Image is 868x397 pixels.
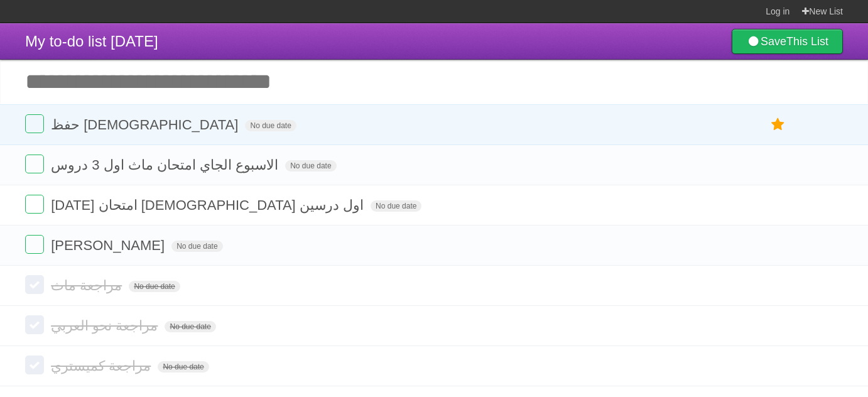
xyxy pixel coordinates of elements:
label: Done [25,275,44,294]
span: No due date [129,281,180,292]
label: Done [25,235,44,254]
b: This List [786,35,828,48]
span: مراجعة ماث [51,278,125,293]
span: مراجعة نحو العربي [51,318,161,334]
label: Done [25,155,44,173]
label: Done [25,356,44,374]
span: الاسبوع الجاي امتحان ماث اول 3 دروس [51,157,281,173]
label: Star task [766,114,790,135]
a: SaveThis List [732,29,843,54]
span: مراجعة كميستري [51,358,154,374]
span: حفظ [DEMOGRAPHIC_DATA] [51,117,241,133]
span: No due date [245,120,296,131]
label: Done [25,195,44,214]
span: [PERSON_NAME] [51,237,168,253]
span: No due date [165,321,215,332]
span: [DATE] امتحان [DEMOGRAPHIC_DATA] اول درسين [51,197,367,213]
span: No due date [285,160,336,171]
label: Done [25,114,44,133]
span: No due date [171,241,222,252]
label: Done [25,315,44,334]
span: No due date [371,200,421,212]
span: My to-do list [DATE] [25,33,158,50]
span: No due date [158,361,209,373]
